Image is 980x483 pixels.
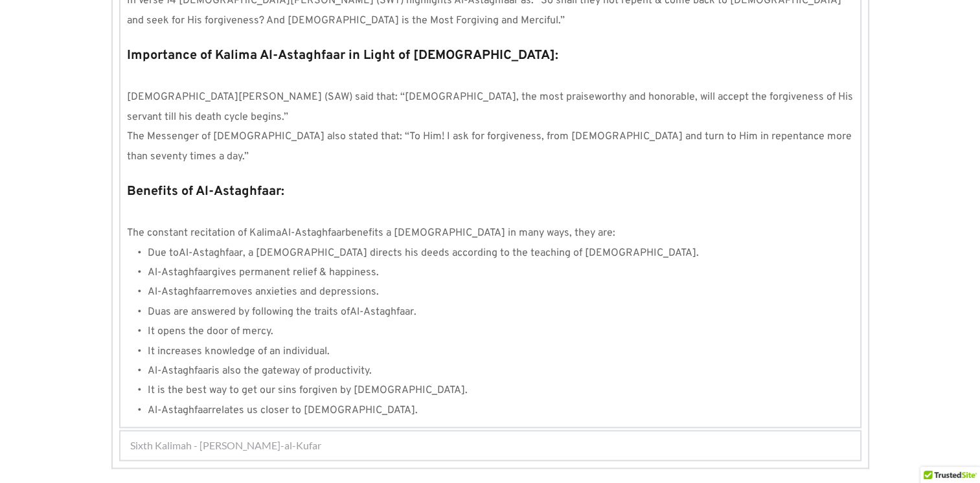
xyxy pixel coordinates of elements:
[127,91,856,123] span: [DEMOGRAPHIC_DATA][PERSON_NAME] (SAW) said that: “[DEMOGRAPHIC_DATA], the most praiseworthy and h...
[148,365,212,377] span: Al-Astaghfaar
[148,384,468,397] span: It is the best way to get our sins forgiven by [DEMOGRAPHIC_DATA].
[127,227,281,240] span: The constant recitation of Kalima
[148,306,350,319] span: Duas are answered by following the traits of
[345,227,615,240] span: benefits a [DEMOGRAPHIC_DATA] in many ways, they are:
[148,286,212,298] span: Al-Astaghfaar
[130,438,321,453] span: Sixth Kalimah - [PERSON_NAME]-al-Kufar
[127,183,284,200] strong: Benefits of Al-Astaghfaar:
[127,130,854,163] span: The Messenger of [DEMOGRAPHIC_DATA] also stated that: “To Him! I ask for forgiveness, from [DEMOG...
[212,266,379,279] span: gives permanent relief & happiness.
[281,227,345,240] span: Al-Astaghfaar
[350,306,414,319] span: Al-Astaghfaar
[414,306,416,319] span: .
[148,325,273,338] span: It opens the door of mercy.
[243,247,699,260] span: , a [DEMOGRAPHIC_DATA] directs his deeds according to the teaching of [DEMOGRAPHIC_DATA].
[148,266,212,279] span: Al-Astaghfaar
[212,404,418,417] span: relates us closer to [DEMOGRAPHIC_DATA].
[212,365,372,377] span: is also the gateway of productivity.
[148,247,179,260] span: Due to
[148,345,330,358] span: It increases knowledge of an individual.
[127,47,558,64] strong: Importance of Kalima Al-Astaghfaar in Light of [DEMOGRAPHIC_DATA]:
[212,286,379,298] span: removes anxieties and depressions.
[179,247,243,260] span: Al-Astaghfaar
[148,404,212,417] span: Al-Astaghfaar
